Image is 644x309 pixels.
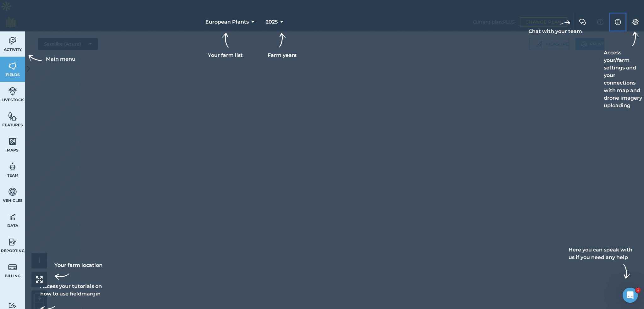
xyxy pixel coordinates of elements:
[8,187,17,196] img: svg+xml;base64,PD94bWwgdmVyc2lvbj0iMS4wIiBlbmNvZGluZz0idXRmLTgiPz4KPCEtLSBHZW5lcmF0b3I6IEFkb2JlIE...
[205,18,249,26] span: European Plants
[8,237,17,247] img: svg+xml;base64,PD94bWwgdmVyc2lvbj0iMS4wIiBlbmNvZGluZz0idXRmLTgiPz4KPCEtLSBHZW5lcmF0b3I6IEFkb2JlIE...
[632,19,639,25] img: A cog icon
[579,19,586,25] img: Two speech bubbles overlapping with the left bubble in the forefront
[8,137,17,146] img: svg+xml;base64,PHN2ZyB4bWxucz0iaHR0cDovL3d3dy53My5vcmcvMjAwMC9zdmciIHdpZHRoPSI1NiIgaGVpZ2h0PSI2MC...
[529,18,582,35] div: Chat with your team
[27,52,75,67] div: Main menu
[8,262,17,272] img: svg+xml;base64,PD94bWwgdmVyc2lvbj0iMS4wIiBlbmNvZGluZz0idXRmLTgiPz4KPCEtLSBHZW5lcmF0b3I6IEFkb2JlIE...
[263,13,286,31] button: 2025
[36,276,43,283] img: Four arrows, one pointing top left, one top right, one bottom right and the last bottom left
[8,86,17,96] img: svg+xml;base64,PD94bWwgdmVyc2lvbj0iMS4wIiBlbmNvZGluZz0idXRmLTgiPz4KPCEtLSBHZW5lcmF0b3I6IEFkb2JlIE...
[31,272,47,287] button: Your farm location
[266,18,278,26] span: 2025
[8,61,17,71] img: svg+xml;base64,PHN2ZyB4bWxucz0iaHR0cDovL3d3dy53My5vcmcvMjAwMC9zdmciIHdpZHRoPSI1NiIgaGVpZ2h0PSI2MC...
[54,262,103,284] div: Your farm location
[569,246,634,279] div: Here you can speak with us if you need any help
[264,33,300,59] div: Farm years
[8,212,17,222] img: svg+xml;base64,PD94bWwgdmVyc2lvbj0iMS4wIiBlbmNvZGluZz0idXRmLTgiPz4KPCEtLSBHZW5lcmF0b3I6IEFkb2JlIE...
[8,162,17,171] img: svg+xml;base64,PD94bWwgdmVyc2lvbj0iMS4wIiBlbmNvZGluZz0idXRmLTgiPz4KPCEtLSBHZW5lcmF0b3I6IEFkb2JlIE...
[8,36,17,46] img: svg+xml;base64,PD94bWwgdmVyc2lvbj0iMS4wIiBlbmNvZGluZz0idXRmLTgiPz4KPCEtLSBHZW5lcmF0b3I6IEFkb2JlIE...
[8,303,17,309] img: svg+xml;base64,PD94bWwgdmVyc2lvbj0iMS4wIiBlbmNvZGluZz0idXRmLTgiPz4KPCEtLSBHZW5lcmF0b3I6IEFkb2JlIE...
[636,288,641,293] span: 1
[615,18,621,26] img: svg+xml;base64,PHN2ZyB4bWxucz0iaHR0cDovL3d3dy53My5vcmcvMjAwMC9zdmciIHdpZHRoPSIxNyIgaGVpZ2h0PSIxNy...
[574,13,591,31] button: Chat with your team
[208,33,243,59] div: Your farm list
[623,288,638,303] iframe: Intercom live chat
[604,31,644,109] div: Access your/farm settings and your connections with map and drone imagery uploading
[8,112,17,121] img: svg+xml;base64,PHN2ZyB4bWxucz0iaHR0cDovL3d3dy53My5vcmcvMjAwMC9zdmciIHdpZHRoPSI1NiIgaGVpZ2h0PSI2MC...
[203,13,257,31] button: European Plants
